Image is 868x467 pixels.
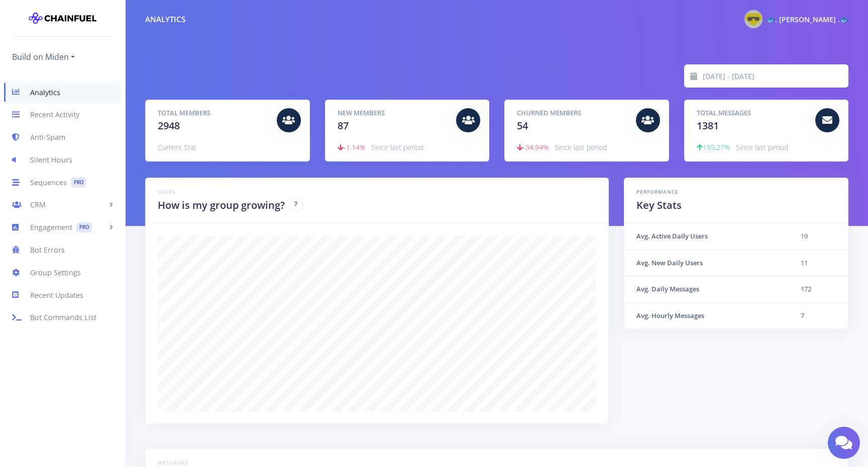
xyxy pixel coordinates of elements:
[789,223,848,250] td: 19
[697,108,808,118] h5: Total Messages
[4,81,121,104] a: Analytics
[338,142,365,152] span: -1.14%
[338,108,449,118] h5: New Members
[697,119,719,132] span: 1381
[624,302,788,329] th: Avg. Hourly Messages
[158,188,596,196] h6: Users
[789,276,848,303] td: 172
[371,142,423,152] span: Since last period
[29,8,96,28] img: chainfuel-logo
[517,119,528,132] span: 54
[76,222,92,233] span: PRO
[636,198,836,213] h2: Key Stats
[624,250,788,276] th: Avg. New Daily Users
[158,198,285,213] h2: How is my group growing?
[158,142,196,152] span: Current Stat
[744,10,763,28] img: @gaylordwarner Photo
[736,142,788,152] span: Since last period
[697,142,730,152] span: 155.27%
[624,223,788,250] th: Avg. Active Daily Users
[517,108,628,118] h5: Churned Members
[517,142,549,152] span: -34.94%
[158,108,269,118] h5: Total Members
[767,15,848,24] span: 🐟. [PERSON_NAME] .🐟
[71,177,86,188] span: PRO
[636,188,836,196] h6: Performance
[736,8,848,30] a: @gaylordwarner Photo 🐟. [PERSON_NAME] .🐟
[789,250,848,276] td: 11
[158,459,836,466] h6: Messages
[338,119,349,132] span: 87
[145,14,185,25] div: Analytics
[624,276,788,303] th: Avg. Daily Messages
[158,119,180,132] span: 2948
[789,302,848,329] td: 7
[12,49,75,65] a: Build on Miden
[555,142,607,152] span: Since last period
